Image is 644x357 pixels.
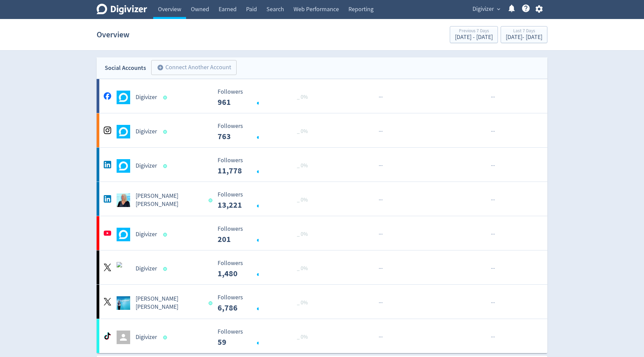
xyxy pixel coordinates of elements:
span: · [380,93,381,101]
span: · [381,93,383,101]
h5: Digivizer [136,265,157,273]
svg: Followers 13,221 [214,191,316,209]
a: Digivizer Followers 59 Followers 59 _ 0%······ [97,319,547,353]
a: Digivizer undefinedDigivizer Followers 11,778 Followers 11,778 _ 0%······ [97,148,547,182]
span: · [381,264,383,273]
span: · [494,162,495,170]
svg: Followers 961 [214,89,316,107]
span: · [491,93,492,101]
img: Digivizer undefined [117,125,130,138]
span: · [492,230,494,239]
span: · [379,93,380,101]
a: Digivizer undefinedDigivizer Followers 1,480 Followers 1,480 _ 0%······ [97,250,547,284]
span: · [494,333,495,341]
span: · [494,93,495,101]
span: · [494,230,495,239]
span: · [492,333,494,341]
img: Digivizer undefined [117,91,130,104]
span: · [379,299,380,307]
span: _ 0% [297,128,308,135]
span: · [492,127,494,136]
div: [DATE] - [DATE] [506,34,542,40]
a: Digivizer undefinedDigivizer Followers 961 Followers 961 _ 0%······ [97,79,547,113]
svg: Followers 763 [214,123,316,141]
h5: [PERSON_NAME] [PERSON_NAME] [136,295,202,311]
button: Last 7 Days[DATE]- [DATE] [501,26,547,43]
span: · [494,299,495,307]
span: Data last synced: 6 Oct 2025, 2:02pm (AEDT) [163,164,169,168]
h5: Digivizer [136,162,157,170]
span: · [494,196,495,204]
svg: Followers 1,480 [214,260,316,278]
span: _ 0% [297,334,308,340]
div: Previous 7 Days [455,29,493,34]
h5: Digivizer [136,333,157,341]
div: [DATE] - [DATE] [455,34,493,40]
span: · [379,196,380,204]
span: expand_more [496,6,502,12]
span: Data last synced: 7 Oct 2025, 2:01am (AEDT) [208,199,214,202]
span: · [380,333,381,341]
h5: Digivizer [136,128,157,136]
h5: Digivizer [136,93,157,101]
span: · [381,230,383,239]
img: Digivizer undefined [117,262,130,276]
span: · [381,162,383,170]
span: · [380,196,381,204]
span: Data last synced: 7 Oct 2025, 3:02am (AEDT) [163,267,169,271]
span: · [380,127,381,136]
span: · [494,264,495,273]
span: Data last synced: 6 Oct 2025, 10:02pm (AEDT) [208,301,214,305]
span: · [491,264,492,273]
div: Social Accounts [105,63,146,73]
span: · [491,230,492,239]
span: · [381,127,383,136]
span: · [380,230,381,239]
div: Last 7 Days [506,29,542,34]
span: _ 0% [297,231,308,238]
img: Digivizer undefined [117,228,130,241]
span: Digivizer [472,4,494,15]
span: · [491,196,492,204]
span: · [380,162,381,170]
span: add_circle [157,64,164,71]
span: _ 0% [297,196,308,203]
span: · [492,196,494,204]
span: _ 0% [297,265,308,272]
span: · [379,230,380,239]
a: Digivizer undefinedDigivizer Followers 201 Followers 201 _ 0%······ [97,216,547,250]
a: Digivizer undefinedDigivizer Followers 763 Followers 763 _ 0%······ [97,113,547,147]
svg: Followers 59 [214,328,316,346]
img: Emma Lo Russo undefined [117,193,130,207]
span: Data last synced: 6 Oct 2025, 2:02pm (AEDT) [163,336,169,339]
span: · [379,333,380,341]
span: · [492,299,494,307]
span: _ 0% [297,299,308,306]
button: Previous 7 Days[DATE] - [DATE] [450,26,498,43]
span: · [491,333,492,341]
a: Emma Lo Russo undefined[PERSON_NAME] [PERSON_NAME] Followers 6,786 Followers 6,786 _ 0%······ [97,285,547,319]
span: _ 0% [297,94,308,100]
span: · [492,264,494,273]
svg: Followers 201 [214,226,316,244]
span: · [380,264,381,273]
button: Connect Another Account [151,60,237,75]
span: · [379,127,380,136]
h5: [PERSON_NAME] [PERSON_NAME] [136,192,202,208]
span: Data last synced: 7 Oct 2025, 3:01am (AEDT) [163,233,169,237]
svg: Followers 11,778 [214,157,316,175]
span: · [491,162,492,170]
span: · [492,93,494,101]
h5: Digivizer [136,230,157,239]
span: Data last synced: 6 Oct 2025, 2:02pm (AEDT) [163,96,169,99]
span: · [379,264,380,273]
span: · [494,127,495,136]
button: Digivizer [470,4,502,15]
span: · [491,299,492,307]
span: _ 0% [297,162,308,169]
a: Emma Lo Russo undefined[PERSON_NAME] [PERSON_NAME] Followers 13,221 Followers 13,221 _ 0%······ [97,182,547,216]
span: · [379,162,380,170]
span: · [492,162,494,170]
span: · [380,299,381,307]
img: Emma Lo Russo undefined [117,296,130,310]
